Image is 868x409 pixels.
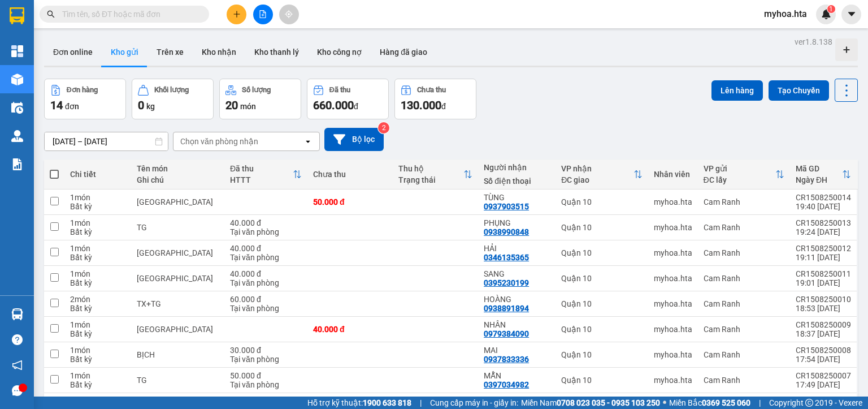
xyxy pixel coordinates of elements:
[841,5,861,24] button: caret-down
[137,248,219,257] div: TX
[224,160,307,190] th: Toggle SortBy
[47,10,55,18] span: search
[354,102,358,111] span: đ
[401,98,441,112] span: 130.000
[371,38,436,66] button: Hàng đã giao
[70,355,125,364] div: Bất kỳ
[50,98,63,112] span: 14
[829,5,833,13] span: 1
[769,80,829,101] button: Tạo Chuyến
[307,79,389,119] button: Đã thu660.000đ
[219,79,301,119] button: Số lượng20món
[669,397,750,409] span: Miền Bắc
[484,304,529,313] div: 0938891894
[654,223,692,232] div: myhoa.hta
[561,299,642,308] div: Quận 10
[230,227,302,236] div: Tại văn phòng
[654,274,692,283] div: myhoa.hta
[704,350,784,359] div: Cam Ranh
[230,164,293,173] div: Đã thu
[484,380,529,389] div: 0397034982
[484,295,550,304] div: HOÀNG
[70,371,125,380] div: 1 món
[137,164,219,173] div: Tên món
[654,350,692,359] div: myhoa.hta
[561,376,642,385] div: Quận 10
[561,274,642,283] div: Quận 10
[230,355,302,364] div: Tại văn phòng
[230,397,302,406] div: 80.000 đ
[147,38,193,66] button: Trên xe
[70,253,125,262] div: Bất kỳ
[827,5,835,13] sup: 1
[698,160,790,190] th: Toggle SortBy
[704,175,775,184] div: ĐC lấy
[230,346,302,355] div: 30.000 đ
[704,376,784,385] div: Cam Ranh
[795,36,832,48] div: ver 1.8.138
[225,98,238,112] span: 20
[329,86,350,94] div: Đã thu
[484,176,550,186] div: Số điện thoại
[704,325,784,334] div: Cam Ranh
[796,218,851,227] div: CR1508250013
[796,371,851,380] div: CR1508250007
[484,278,529,287] div: 0395230199
[70,269,125,278] div: 1 món
[704,274,784,283] div: Cam Ranh
[704,197,784,206] div: Cam Ranh
[704,223,784,232] div: Cam Ranh
[146,102,155,111] span: kg
[561,350,642,359] div: Quận 10
[132,79,214,119] button: Khối lượng0kg
[313,98,354,112] span: 660.000
[70,227,125,236] div: Bất kỳ
[44,38,102,66] button: Đơn online
[704,164,775,173] div: VP gửi
[796,253,851,262] div: 19:11 [DATE]
[796,380,851,389] div: 17:49 [DATE]
[654,376,692,385] div: myhoa.hta
[70,295,125,304] div: 2 món
[484,371,550,380] div: MẪN
[796,193,851,202] div: CR1508250014
[70,397,125,406] div: 3 món
[11,74,23,85] img: warehouse-icon
[193,38,245,66] button: Kho nhận
[561,164,633,173] div: VP nhận
[796,278,851,287] div: 19:01 [DATE]
[230,218,302,227] div: 40.000 đ
[70,278,125,287] div: Bất kỳ
[796,329,851,338] div: 18:37 [DATE]
[307,397,411,409] span: Hỗ trợ kỹ thuật:
[378,122,389,134] sup: 2
[70,346,125,355] div: 1 món
[394,79,476,119] button: Chưa thu130.000đ
[230,371,302,380] div: 50.000 đ
[796,227,851,236] div: 19:24 [DATE]
[441,102,446,111] span: đ
[484,355,529,364] div: 0937833336
[393,160,478,190] th: Toggle SortBy
[137,274,219,283] div: TX
[137,175,219,184] div: Ghi chú
[137,299,219,308] div: TX+TG
[44,79,126,119] button: Đơn hàng14đơn
[796,202,851,211] div: 19:40 [DATE]
[796,397,851,406] div: CR1508250006
[45,132,168,150] input: Select a date range.
[796,320,851,329] div: CR1508250009
[654,299,692,308] div: myhoa.hta
[561,325,642,334] div: Quận 10
[557,398,660,407] strong: 0708 023 035 - 0935 103 250
[253,5,273,24] button: file-add
[138,98,144,112] span: 0
[759,397,761,409] span: |
[70,304,125,313] div: Bất kỳ
[796,355,851,364] div: 17:54 [DATE]
[102,38,147,66] button: Kho gửi
[137,376,219,385] div: TG
[484,163,550,172] div: Người nhận
[484,269,550,278] div: SANG
[11,130,23,142] img: warehouse-icon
